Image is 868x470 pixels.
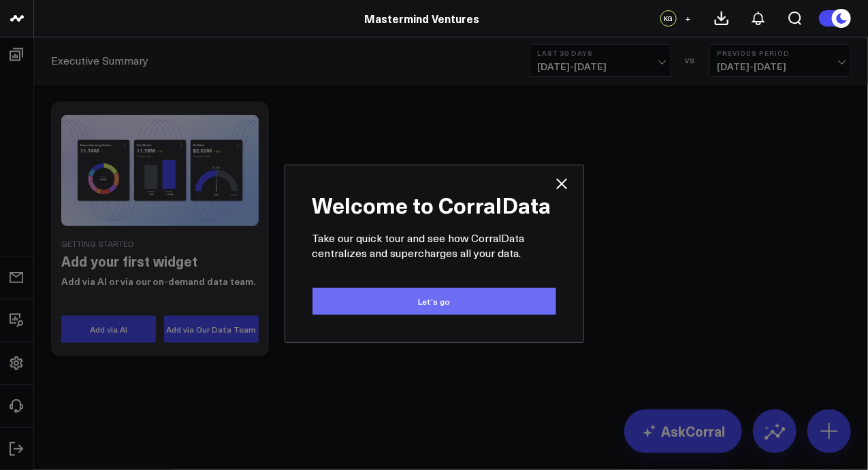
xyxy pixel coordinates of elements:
span: + [686,14,692,23]
p: Take our quick tour and see how CorralData centralizes and supercharges all your data. [312,231,556,261]
button: + [680,10,696,27]
div: KG [660,10,677,27]
h2: Welcome to CorralData [312,192,556,217]
button: Let’s go [312,288,556,315]
a: Mastermind Ventures [365,11,480,26]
